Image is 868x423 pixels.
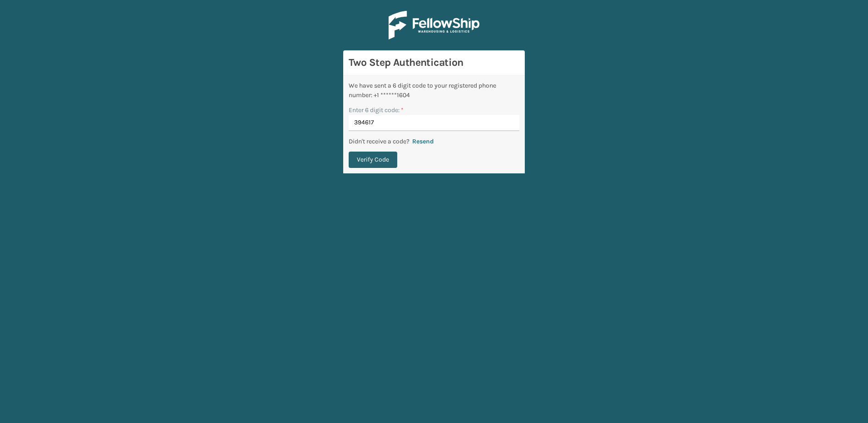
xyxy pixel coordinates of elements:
label: Enter 6 digit code: [349,105,404,115]
img: Logo [389,11,479,39]
h3: Two Step Authentication [349,56,519,69]
p: Didn't receive a code? [349,137,409,146]
div: We have sent a 6 digit code to your registered phone number: +1 ******1604 [349,81,519,100]
button: Verify Code [349,152,397,168]
button: Resend [409,138,437,146]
